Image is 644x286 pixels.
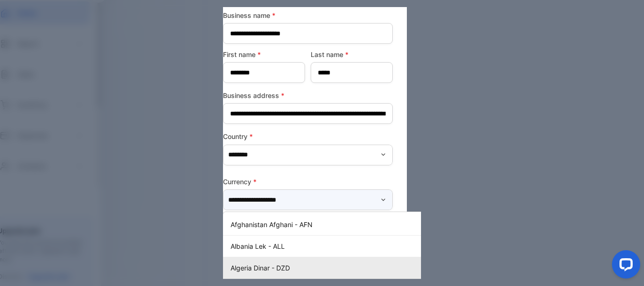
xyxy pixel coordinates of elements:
p: Afghanistan Afghani - AFN [231,220,458,229]
label: Business name [223,10,393,20]
label: Country [223,131,393,141]
label: Last name [311,49,393,59]
p: Algeria Dinar - DZD [231,263,458,273]
label: Currency [223,177,393,187]
iframe: LiveChat chat widget [604,246,644,286]
label: Business address [223,90,393,100]
label: First name [223,49,305,59]
p: Albania Lek - ALL [231,241,458,251]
